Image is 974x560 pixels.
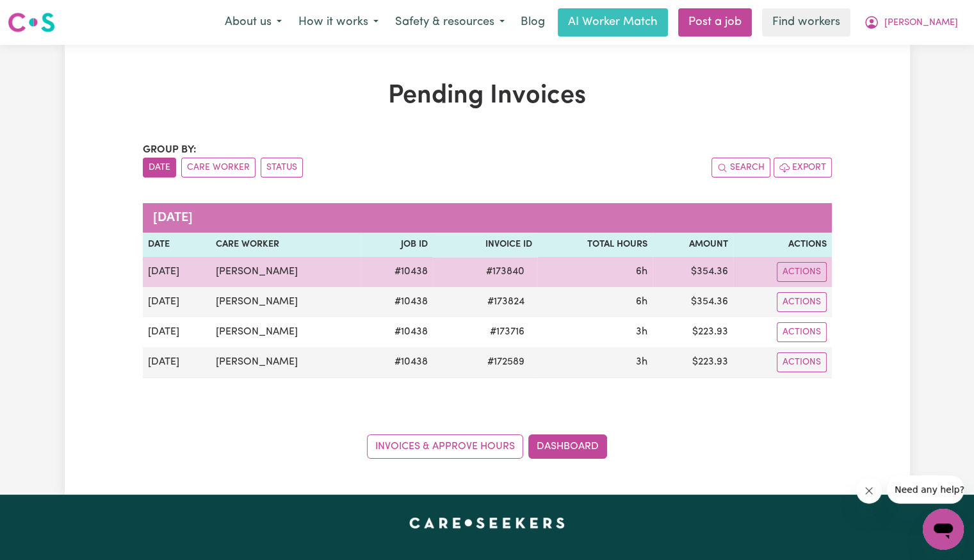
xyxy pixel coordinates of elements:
[8,8,55,37] a: Careseekers logo
[8,11,55,34] img: Careseekers logo
[528,434,607,459] a: Dashboard
[143,347,211,378] td: [DATE]
[653,287,733,317] td: $ 354.36
[387,9,513,36] button: Safety & resources
[478,264,532,279] span: # 173840
[211,233,361,257] th: Care Worker
[432,233,537,257] th: Invoice ID
[211,347,361,378] td: [PERSON_NAME]
[143,287,211,317] td: [DATE]
[777,292,827,312] button: Actions
[636,297,647,307] span: 6 hours
[636,267,647,277] span: 6 hours
[636,327,647,337] span: 3 hours
[774,158,832,177] button: Export
[143,145,197,155] span: Group by:
[856,9,966,36] button: My Account
[8,9,77,19] span: Need any help?
[361,317,432,347] td: # 10438
[537,233,653,257] th: Total Hours
[143,158,176,177] button: sort invoices by date
[261,158,303,177] button: sort invoices by paid status
[143,203,832,233] caption: [DATE]
[361,257,432,287] td: # 10438
[653,317,733,347] td: $ 223.93
[143,317,211,347] td: [DATE]
[143,81,832,111] h1: Pending Invoices
[480,354,532,370] span: # 172589
[711,158,770,177] button: Search
[211,287,361,317] td: [PERSON_NAME]
[678,8,752,37] a: Post a job
[777,352,827,372] button: Actions
[480,294,532,309] span: # 173824
[143,257,211,287] td: [DATE]
[361,287,432,317] td: # 10438
[653,233,733,257] th: Amount
[513,8,553,37] a: Blog
[884,16,958,30] span: [PERSON_NAME]
[361,347,432,378] td: # 10438
[181,158,256,177] button: sort invoices by care worker
[558,8,668,37] a: AI Worker Match
[367,434,523,459] a: Invoices & Approve Hours
[211,257,361,287] td: [PERSON_NAME]
[653,347,733,378] td: $ 223.93
[762,8,850,37] a: Find workers
[777,262,827,282] button: Actions
[733,233,832,257] th: Actions
[211,317,361,347] td: [PERSON_NAME]
[361,233,432,257] th: Job ID
[290,9,387,36] button: How it works
[143,233,211,257] th: Date
[653,257,733,287] td: $ 354.36
[216,9,290,36] button: About us
[636,357,647,367] span: 3 hours
[482,324,532,340] span: # 173716
[856,478,882,504] iframe: Close message
[887,475,964,504] iframe: Message from company
[777,322,827,342] button: Actions
[923,509,964,550] iframe: Button to launch messaging window
[409,518,565,528] a: Careseekers home page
